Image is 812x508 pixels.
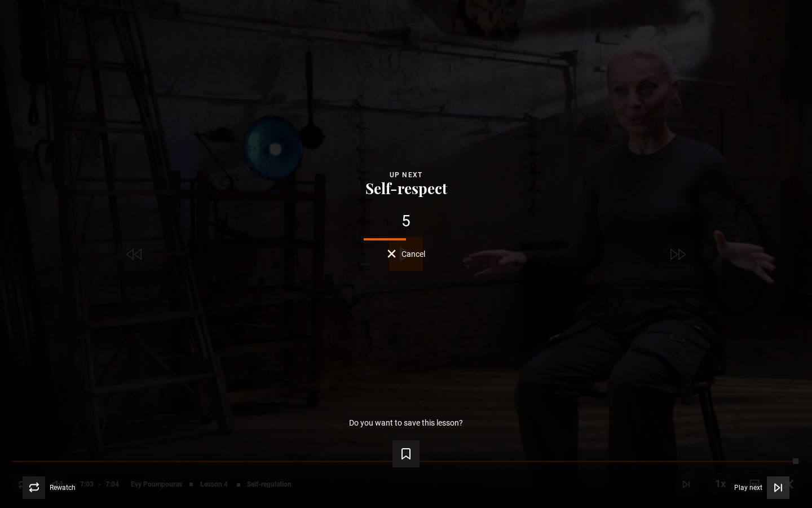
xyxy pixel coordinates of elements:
[387,249,425,258] button: Cancel
[734,476,789,499] button: Play next
[50,484,76,491] span: Rewatch
[23,476,76,499] button: Rewatch
[401,250,425,258] span: Cancel
[349,419,463,427] p: Do you want to save this lesson?
[18,213,794,229] div: 5
[734,484,762,491] span: Play next
[362,181,451,196] button: Self-respect
[18,169,794,181] div: Up next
